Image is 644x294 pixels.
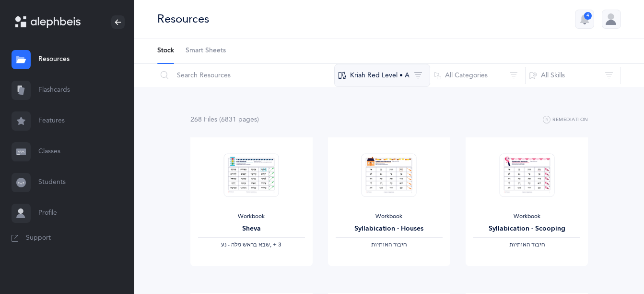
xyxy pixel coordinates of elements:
[336,213,443,220] div: Workbook
[186,46,226,56] span: Smart Sheets
[334,64,430,87] button: Kriah Red Level • A
[198,224,305,234] div: Sheva
[584,12,592,20] div: 4
[254,116,257,123] span: s
[430,64,526,87] button: All Categories
[543,114,588,126] button: Remediation
[509,241,545,248] span: ‫חיבור האותיות‬
[214,116,217,123] span: s
[219,116,259,123] span: (6831 page )
[362,153,417,197] img: Syllabication-Workbook-Level-1-EN_Red_Houses_thumbnail_1741114032.png
[157,11,209,27] div: Resources
[473,224,580,234] div: Syllabication - Scooping
[499,153,554,197] img: Syllabication-Workbook-Level-1-EN_Red_Scooping_thumbnail_1741114434.png
[221,241,270,248] span: ‫שבא בראש מלה - נע‬
[336,224,443,234] div: Syllabication - Houses
[371,241,407,248] span: ‫חיבור האותיות‬
[157,64,335,87] input: Search Resources
[473,213,580,220] div: Workbook
[190,116,217,123] span: 268 File
[198,213,305,220] div: Workbook
[26,233,51,243] span: Support
[224,153,279,197] img: Sheva-Workbook-Red_EN_thumbnail_1754012358.png
[198,241,305,249] div: ‪, + 3‬
[525,64,621,87] button: All Skills
[575,10,594,29] button: 4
